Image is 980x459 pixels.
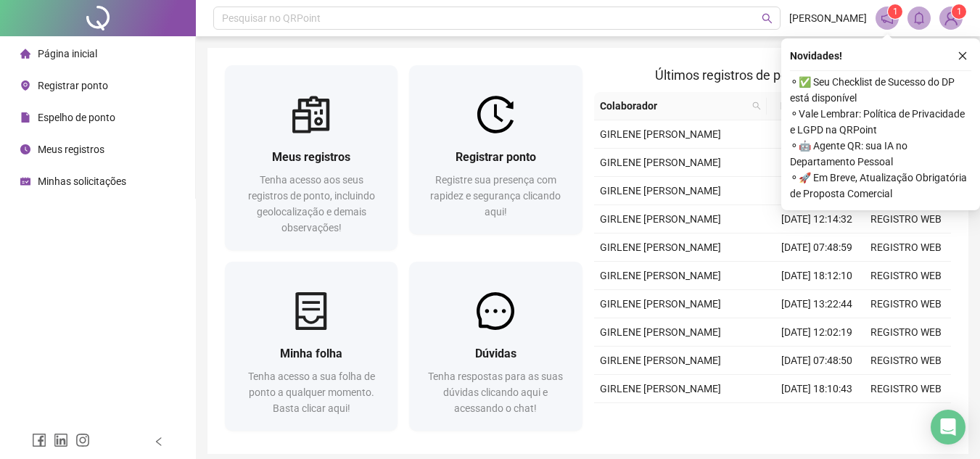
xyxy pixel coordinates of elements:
[409,65,582,234] a: Registrar pontoRegistre sua presença com rapidez e segurança clicando aqui!
[428,371,563,414] span: Tenha respostas para as suas dúvidas clicando aqui e acessando o chat!
[790,138,971,170] span: ⚬ 🤖 Agente QR: sua IA no Departamento Pessoal
[600,213,721,225] span: GIRLENE [PERSON_NAME]
[430,174,561,218] span: Registre sua presença com rapidez e segurança clicando aqui!
[154,437,164,447] span: left
[862,290,951,318] td: REGISTRO WEB
[952,4,966,19] sup: Atualize o seu contato no menu Meus Dados
[773,205,862,233] td: [DATE] 12:14:32
[893,7,898,17] span: 1
[600,157,721,168] span: GIRLENE [PERSON_NAME]
[20,49,30,59] span: home
[773,347,862,375] td: [DATE] 07:48:50
[773,98,836,114] span: Data/Hora
[790,106,971,138] span: ⚬ Vale Lembrar: Política de Privacidade e LGPD na QRPoint
[600,241,721,253] span: GIRLENE [PERSON_NAME]
[280,347,342,360] span: Minha folha
[767,92,853,120] th: Data/Hora
[20,80,30,91] span: environment
[248,371,375,414] span: Tenha acesso a sua folha de ponto a qualquer momento. Basta clicar aqui!
[600,270,721,281] span: GIRLENE [PERSON_NAME]
[881,12,894,25] span: notification
[958,51,968,61] span: close
[600,355,721,366] span: GIRLENE [PERSON_NAME]
[600,298,721,310] span: GIRLENE [PERSON_NAME]
[773,290,862,318] td: [DATE] 13:22:44
[773,177,862,205] td: [DATE] 13:18:55
[773,318,862,347] td: [DATE] 12:02:19
[38,112,115,123] span: Espelho de ponto
[957,7,962,17] span: 1
[600,326,721,338] span: GIRLENE [PERSON_NAME]
[749,95,764,117] span: search
[862,205,951,233] td: REGISTRO WEB
[38,48,97,59] span: Página inicial
[773,375,862,403] td: [DATE] 18:10:43
[475,347,516,360] span: Dúvidas
[20,176,30,186] span: schedule
[790,48,842,64] span: Novidades !
[862,318,951,347] td: REGISTRO WEB
[862,347,951,375] td: REGISTRO WEB
[789,10,867,26] span: [PERSON_NAME]
[655,67,889,83] span: Últimos registros de ponto sincronizados
[773,233,862,262] td: [DATE] 07:48:59
[38,175,126,187] span: Minhas solicitações
[456,150,536,164] span: Registrar ponto
[225,262,398,431] a: Minha folhaTenha acesso a sua folha de ponto a qualquer momento. Basta clicar aqui!
[790,74,971,106] span: ⚬ ✅ Seu Checklist de Sucesso do DP está disponível
[600,185,721,197] span: GIRLENE [PERSON_NAME]
[888,4,902,19] sup: 1
[862,262,951,290] td: REGISTRO WEB
[248,174,375,233] span: Tenha acesso aos seus registros de ponto, incluindo geolocalização e demais observações!
[600,383,721,394] span: GIRLENE [PERSON_NAME]
[600,128,721,140] span: GIRLENE [PERSON_NAME]
[75,433,90,447] span: instagram
[790,170,971,202] span: ⚬ 🚀 Em Breve, Atualização Obrigatória de Proposta Comercial
[940,7,962,29] img: 90666
[773,403,862,431] td: [DATE] 13:26:24
[225,65,398,250] a: Meus registrosTenha acesso aos seus registros de ponto, incluindo geolocalização e demais observa...
[931,410,965,444] div: Open Intercom Messenger
[38,80,108,91] span: Registrar ponto
[862,233,951,262] td: REGISTRO WEB
[773,149,862,177] td: [DATE] 18:02:24
[272,150,350,164] span: Meus registros
[20,112,30,123] span: file
[773,262,862,290] td: [DATE] 18:12:10
[38,144,104,155] span: Meus registros
[862,403,951,431] td: REGISTRO WEB
[752,102,761,110] span: search
[409,262,582,431] a: DúvidasTenha respostas para as suas dúvidas clicando aqui e acessando o chat!
[32,433,46,447] span: facebook
[773,120,862,149] td: [DATE] 07:50:21
[54,433,68,447] span: linkedin
[600,98,747,114] span: Colaborador
[862,375,951,403] td: REGISTRO WEB
[913,12,926,25] span: bell
[762,13,773,24] span: search
[20,144,30,154] span: clock-circle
